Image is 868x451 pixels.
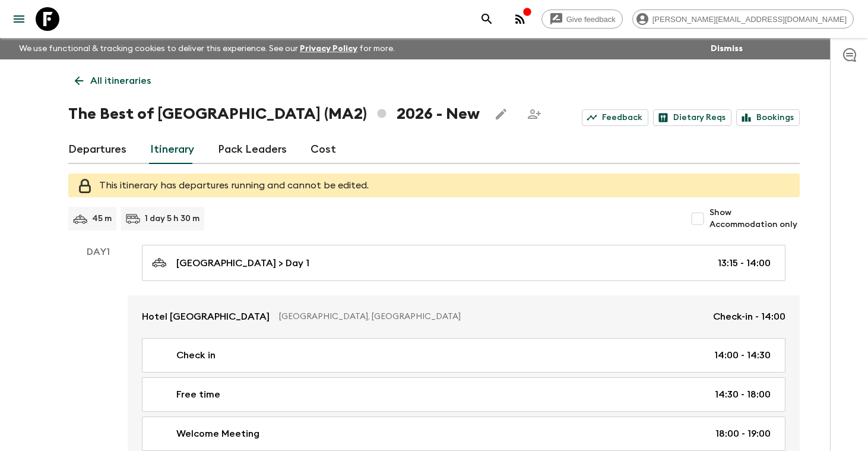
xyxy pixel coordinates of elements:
p: Day 1 [68,245,128,259]
a: Check in14:00 - 14:30 [142,338,785,373]
a: Itinerary [150,135,194,164]
span: Share this itinerary [522,102,546,126]
a: Dietary Reqs [653,109,731,126]
a: Hotel [GEOGRAPHIC_DATA][GEOGRAPHIC_DATA], [GEOGRAPHIC_DATA]Check-in - 14:00 [128,295,800,338]
a: Departures [68,135,126,164]
span: Show Accommodation only [709,207,800,231]
div: [PERSON_NAME][EMAIL_ADDRESS][DOMAIN_NAME] [632,10,854,29]
a: [GEOGRAPHIC_DATA] > Day 113:15 - 14:00 [142,245,785,281]
p: 18:00 - 19:00 [715,427,771,441]
p: Check in [176,348,216,362]
p: Welcome Meeting [176,427,259,441]
p: Free time [176,387,220,402]
p: 14:30 - 18:00 [715,387,771,402]
a: Pack Leaders [218,135,287,164]
span: This itinerary has departures running and cannot be edited. [99,181,369,190]
span: Give feedback [560,15,622,24]
span: [PERSON_NAME][EMAIL_ADDRESS][DOMAIN_NAME] [646,15,853,24]
p: [GEOGRAPHIC_DATA] > Day 1 [176,256,309,270]
a: All itineraries [68,69,157,93]
p: [GEOGRAPHIC_DATA], [GEOGRAPHIC_DATA] [279,311,704,323]
button: Dismiss [708,40,746,57]
p: 45 m [92,213,112,225]
button: search adventures [475,7,499,31]
a: Privacy Policy [300,45,357,53]
p: Hotel [GEOGRAPHIC_DATA] [142,310,270,324]
a: Give feedback [541,10,623,29]
a: Free time14:30 - 18:00 [142,377,785,412]
a: Welcome Meeting18:00 - 19:00 [142,417,785,451]
h1: The Best of [GEOGRAPHIC_DATA] (MA2) 2026 - New [68,102,480,126]
p: We use functional & tracking cookies to deliver this experience. See our for more. [14,38,400,59]
p: 14:00 - 14:30 [714,348,771,362]
a: Feedback [582,109,648,126]
p: Check-in - 14:00 [713,310,785,324]
button: Edit this itinerary [489,102,513,126]
a: Bookings [736,109,800,126]
p: 13:15 - 14:00 [718,256,771,270]
p: 1 day 5 h 30 m [145,213,199,225]
p: All itineraries [90,74,151,88]
a: Cost [311,135,336,164]
button: menu [7,7,31,31]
